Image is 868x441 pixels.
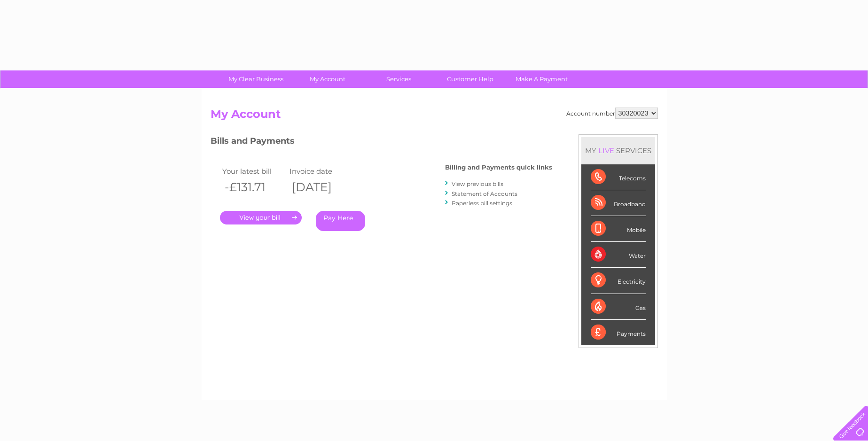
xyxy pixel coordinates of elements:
[316,211,365,231] a: Pay Here
[360,70,438,88] a: Services
[431,70,509,88] a: Customer Help
[220,165,288,178] td: Your latest bill
[220,178,288,197] th: -£131.71
[287,178,355,197] th: [DATE]
[591,242,646,268] div: Water
[220,211,302,224] a: .
[452,190,517,197] a: Statement of Accounts
[217,70,295,88] a: My Clear Business
[591,268,646,294] div: Electricity
[452,200,512,207] a: Paperless bill settings
[211,108,658,125] h2: My Account
[445,164,552,171] h4: Billing and Payments quick links
[503,70,580,88] a: Make A Payment
[566,108,658,119] div: Account number
[591,320,646,345] div: Payments
[289,70,366,88] a: My Account
[287,165,355,178] td: Invoice date
[591,294,646,320] div: Gas
[591,164,646,190] div: Telecoms
[581,137,655,164] div: MY SERVICES
[591,190,646,216] div: Broadband
[452,180,503,187] a: View previous bills
[596,146,616,155] div: LIVE
[591,216,646,242] div: Mobile
[211,134,552,151] h3: Bills and Payments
